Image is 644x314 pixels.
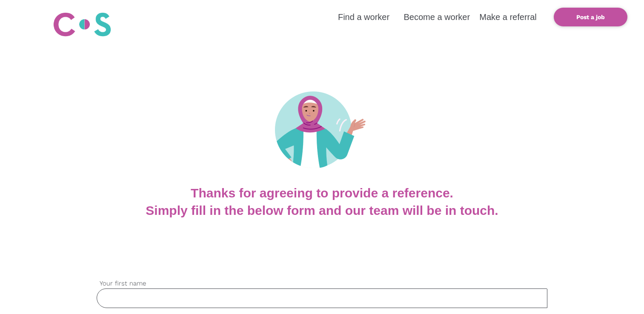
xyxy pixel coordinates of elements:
a: Make a referral [479,12,537,22]
b: Thanks for agreeing to provide a reference. [191,186,453,200]
label: Your first name [97,279,547,288]
b: Post a job [576,14,605,20]
b: Simply fill in the below form and our team will be in touch. [146,203,498,217]
a: Post a job [554,8,627,26]
a: Find a worker [338,12,389,22]
a: Become a worker [404,12,470,22]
